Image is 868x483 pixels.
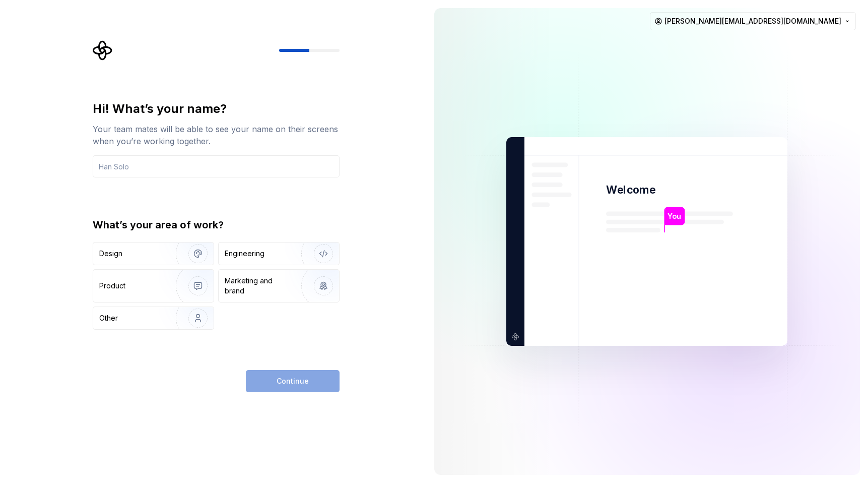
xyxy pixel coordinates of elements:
[225,276,293,296] div: Marketing and brand
[99,313,118,323] div: Other
[99,281,125,291] div: Product
[650,12,856,30] button: [PERSON_NAME][EMAIL_ADDRESS][DOMAIN_NAME]
[668,211,682,222] p: You
[93,40,113,61] svg: Supernova Logo
[225,249,264,259] div: Engineering
[93,218,340,232] div: What’s your area of work?
[93,101,340,117] div: Hi! What’s your name?
[664,16,841,26] span: [PERSON_NAME][EMAIL_ADDRESS][DOMAIN_NAME]
[93,123,340,147] div: Your team mates will be able to see your name on their screens when you’re working together.
[93,155,340,177] input: Han Solo
[99,249,122,259] div: Design
[606,183,655,197] p: Welcome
